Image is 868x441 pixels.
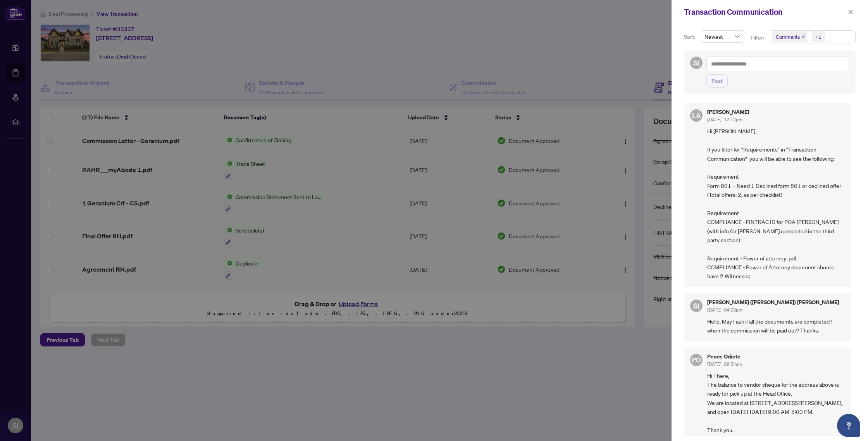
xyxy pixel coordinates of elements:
[707,361,742,367] span: [DATE], 09:54am
[707,117,742,122] span: [DATE], 12:17pm
[692,110,701,121] span: LA
[776,33,800,41] span: Comments
[707,109,749,115] h5: [PERSON_NAME]
[693,300,700,311] span: S(
[707,354,742,359] h5: Peace Odiete
[693,57,700,68] span: S(
[692,355,701,365] span: PO
[848,9,853,15] span: close
[815,33,821,41] div: +1
[751,33,765,42] p: Filter:
[707,300,839,305] h5: [PERSON_NAME] ([PERSON_NAME]) [PERSON_NAME]
[801,35,805,39] span: close
[707,127,845,281] span: Hi [PERSON_NAME], If you filter for "Requirements" in "Transaction Communication" you will be abl...
[772,31,807,42] span: Comments
[707,371,845,435] span: Hi There, The balance to vendor cheque for the address above is ready for pick up at the Head Off...
[684,6,846,18] div: Transaction Communication
[707,317,845,335] span: Hello, May I ask if all the documemts are completed? when the commission will be paid out? Thanks.
[837,414,860,437] button: Open asap
[706,74,728,88] button: Post
[704,31,740,42] span: Newest
[707,307,742,313] span: [DATE], 04:03pm
[684,33,697,41] p: Sort:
